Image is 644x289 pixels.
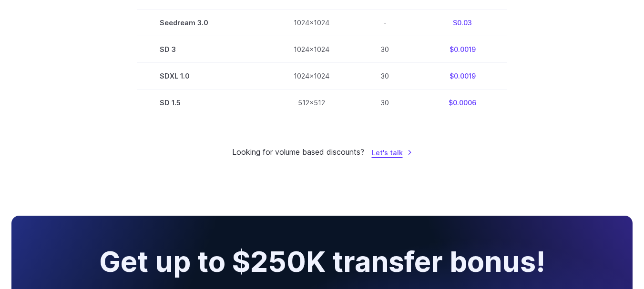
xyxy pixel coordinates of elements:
td: Seedream 3.0 [137,10,271,36]
td: SD 3 [137,36,271,63]
td: 30 [352,63,418,90]
td: 1024x1024 [271,36,352,63]
td: $0.0019 [418,63,507,90]
td: 1024x1024 [271,10,352,36]
td: $0.03 [418,10,507,36]
h2: Get up to $250K transfer bonus! [99,246,545,277]
td: SD 1.5 [137,90,271,116]
small: Looking for volume based discounts? [232,146,364,159]
a: Let's talk [372,147,412,158]
td: 1024x1024 [271,63,352,90]
td: $0.0006 [418,90,507,116]
td: SDXL 1.0 [137,63,271,90]
td: 512x512 [271,90,352,116]
td: 30 [352,90,418,116]
td: 30 [352,36,418,63]
td: $0.0019 [418,36,507,63]
td: - [352,10,418,36]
